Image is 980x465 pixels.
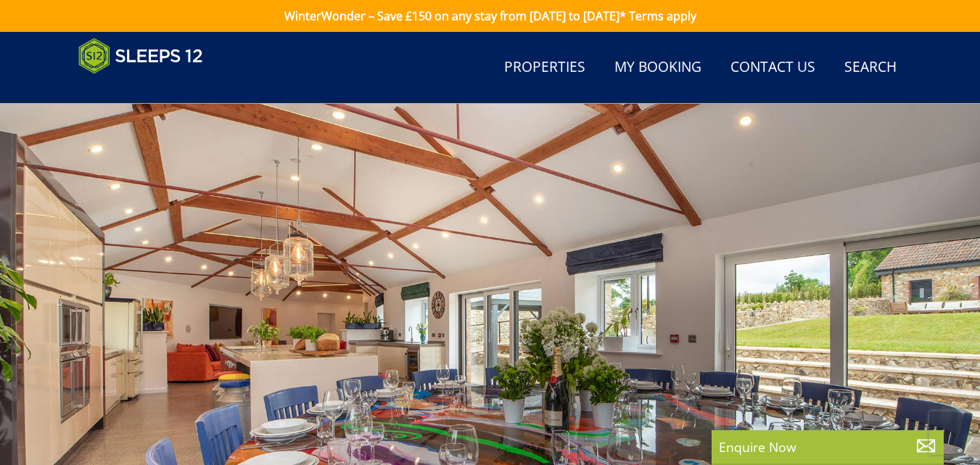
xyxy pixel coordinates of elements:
a: My Booking [609,52,707,84]
a: Search [839,52,902,84]
a: Properties [498,52,591,84]
img: Sleeps 12 [78,38,203,74]
p: Enquire Now [719,437,936,456]
iframe: Customer reviews powered by Trustpilot [71,83,223,95]
a: Contact Us [725,52,821,84]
